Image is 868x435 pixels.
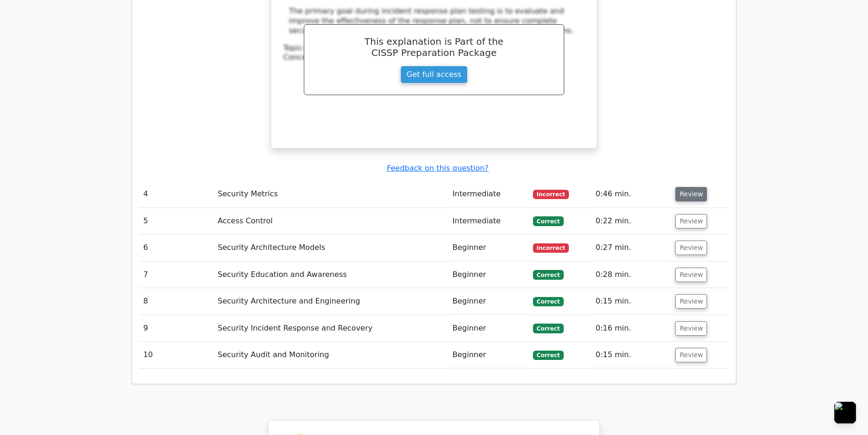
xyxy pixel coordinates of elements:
td: Security Architecture and Engineering [214,288,449,315]
td: 0:22 min. [592,208,672,235]
td: 0:27 min. [592,235,672,261]
td: 9 [140,315,214,342]
span: Correct [533,324,563,333]
td: Intermediate [449,208,529,235]
td: 6 [140,235,214,261]
button: Review [675,268,707,282]
a: Feedback on this question? [387,164,489,173]
td: 0:28 min. [592,262,672,288]
td: Beginner [449,342,529,368]
a: Get full access [400,66,467,83]
span: Correct [533,297,563,306]
td: 7 [140,262,214,288]
div: Topic: [283,43,585,53]
td: Beginner [449,315,529,342]
td: 8 [140,288,214,315]
span: Correct [533,351,563,360]
td: 4 [140,181,214,207]
td: Security Education and Awareness [214,262,449,288]
td: 10 [140,342,214,368]
td: 0:46 min. [592,181,672,207]
td: Beginner [449,235,529,261]
button: Review [675,241,707,255]
span: Correct [533,216,563,226]
td: Security Metrics [214,181,449,207]
td: 0:16 min. [592,315,672,342]
button: Review [675,214,707,228]
span: Incorrect [533,190,569,199]
td: Security Incident Response and Recovery [214,315,449,342]
td: Beginner [449,288,529,315]
td: Security Architecture Models [214,235,449,261]
td: 0:15 min. [592,288,672,315]
button: Review [675,321,707,336]
td: Access Control [214,208,449,235]
button: Review [675,348,707,362]
button: Review [675,187,707,201]
td: 0:15 min. [592,342,672,368]
span: Correct [533,270,563,279]
td: Intermediate [449,181,529,207]
td: Beginner [449,262,529,288]
div: The primary goal during incident response plan testing is to evaluate and improve the effectivene... [289,7,579,35]
div: Concept: [283,53,585,62]
span: Incorrect [533,243,569,253]
td: Security Audit and Monitoring [214,342,449,368]
td: 5 [140,208,214,235]
button: Review [675,294,707,309]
